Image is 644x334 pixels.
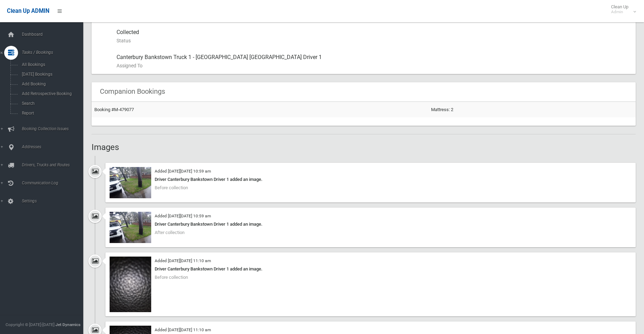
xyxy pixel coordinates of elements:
[94,107,134,112] a: Booking #M-479077
[155,327,211,332] small: Added [DATE][DATE] 11:10 am
[608,4,635,15] span: Clean Up
[155,275,188,280] span: Before collection
[20,181,88,185] span: Communication Log
[20,126,88,131] span: Booking Collection Issues
[20,50,88,55] span: Tasks / Bookings
[117,36,630,45] small: Status
[20,144,88,149] span: Addresses
[20,32,88,37] span: Dashboard
[110,265,632,273] div: Driver Canterbury Bankstown Driver 1 added an image.
[155,169,211,174] small: Added [DATE][DATE] 10:59 am
[117,61,630,70] small: Assigned To
[155,185,188,190] span: Before collection
[110,220,632,228] div: Driver Canterbury Bankstown Driver 1 added an image.
[110,212,151,243] img: 2025-08-2010.59.136543010633094927450.jpg
[20,62,83,67] span: All Bookings
[55,322,80,327] strong: Jet Dynamics
[92,143,636,152] h2: Images
[611,9,628,15] small: Admin
[7,8,49,14] span: Clean Up ADMIN
[20,199,88,203] span: Settings
[20,91,83,96] span: Add Retrospective Booking
[20,82,83,86] span: Add Booking
[428,102,636,117] td: Mattress: 2
[155,258,211,263] small: Added [DATE][DATE] 11:10 am
[110,175,632,184] div: Driver Canterbury Bankstown Driver 1 added an image.
[117,49,630,74] div: Canterbury Bankstown Truck 1 - [GEOGRAPHIC_DATA] [GEOGRAPHIC_DATA] Driver 1
[110,167,151,198] img: 2025-08-2010.58.506594893097068059443.jpg
[20,72,83,77] span: [DATE] Bookings
[20,111,83,116] span: Report
[110,257,151,312] img: 2025-08-2011.09.351872886682774239918.jpg
[117,24,630,49] div: Collected
[20,162,88,167] span: Drivers, Trucks and Routes
[6,322,54,327] span: Copyright © [DATE]-[DATE]
[155,230,184,235] span: After collection
[92,85,173,98] header: Companion Bookings
[20,101,83,106] span: Search
[155,214,211,218] small: Added [DATE][DATE] 10:59 am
